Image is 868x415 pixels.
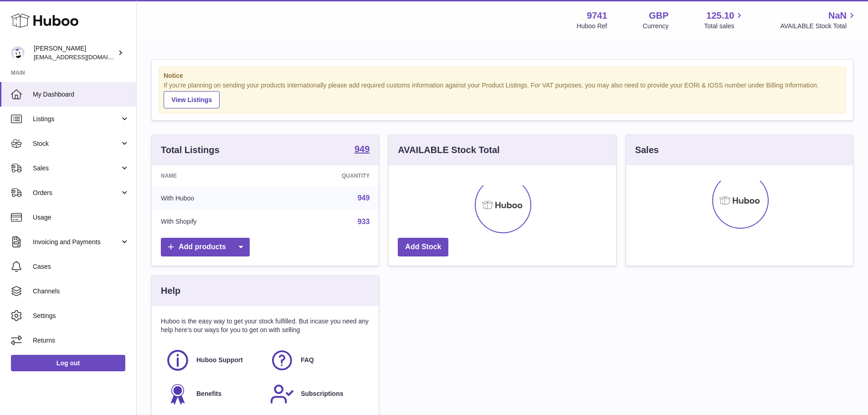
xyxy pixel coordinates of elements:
strong: GBP [649,10,668,22]
span: Returns [33,336,129,345]
strong: 949 [354,144,370,154]
span: Orders [33,189,120,197]
td: With Huboo [152,186,274,210]
a: FAQ [270,348,365,373]
td: With Shopify [152,210,274,234]
h3: Help [161,285,180,297]
span: Total sales [704,22,745,31]
a: View Listings [164,91,220,108]
h3: AVAILABLE Stock Total [398,144,499,156]
h3: Total Listings [161,144,220,156]
span: Settings [33,312,129,320]
div: Currency [643,22,669,31]
a: 933 [358,218,370,225]
span: Huboo Support [196,356,243,364]
a: 949 [354,144,370,155]
span: Cases [33,262,129,271]
span: Invoicing and Payments [33,238,120,246]
span: Subscriptions [301,389,343,398]
a: Subscriptions [270,382,365,406]
a: Huboo Support [165,348,261,373]
p: Huboo is the easy way to get your stock fulfilled. But incase you need any help here's our ways f... [161,317,370,334]
span: [EMAIL_ADDRESS][DOMAIN_NAME] [34,53,134,61]
span: Channels [33,287,129,296]
span: Listings [33,115,120,123]
span: 125.10 [706,10,734,22]
strong: Notice [164,72,841,80]
th: Name [152,165,274,186]
span: Benefits [196,389,221,398]
div: If you're planning on sending your products internationally please add required customs informati... [164,81,841,108]
a: Benefits [165,382,261,406]
span: FAQ [301,356,314,364]
img: internalAdmin-9741@internal.huboo.com [11,46,25,60]
h3: Sales [635,144,659,156]
a: 125.10 Total sales [704,10,745,31]
span: NaN [828,10,847,22]
a: 949 [358,194,370,202]
th: Quantity [274,165,379,186]
a: Add products [161,238,250,256]
div: Huboo Ref [577,22,607,31]
div: [PERSON_NAME] [34,44,116,61]
strong: 9741 [587,10,607,22]
span: My Dashboard [33,90,129,99]
span: AVAILABLE Stock Total [780,22,857,31]
a: NaN AVAILABLE Stock Total [780,10,857,31]
span: Sales [33,164,120,173]
span: Usage [33,213,129,222]
a: Log out [11,355,125,371]
a: Add Stock [398,238,448,256]
span: Stock [33,139,120,148]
